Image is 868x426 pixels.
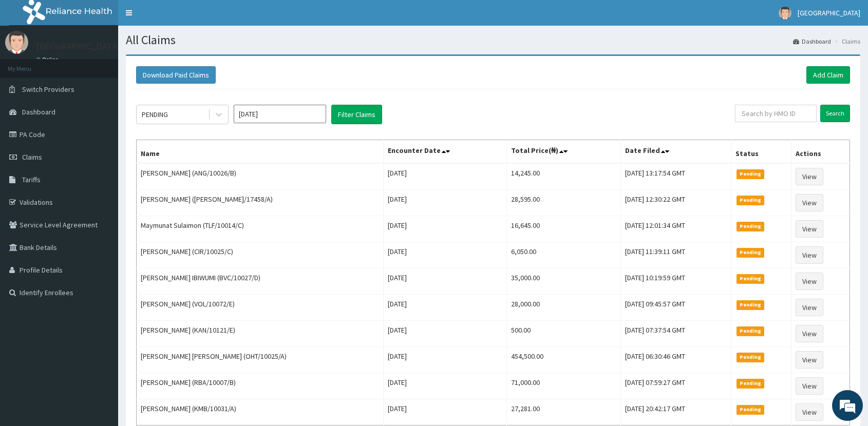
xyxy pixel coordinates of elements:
td: [PERSON_NAME] [PERSON_NAME] (OHT/10025/A) [137,347,384,373]
td: 35,000.00 [507,268,621,295]
a: View [796,246,823,264]
td: [DATE] 13:17:54 GMT [621,163,731,190]
span: Pending [737,379,765,388]
td: 6,050.00 [507,242,621,268]
img: User Image [5,31,28,54]
td: Maymunat Sulaimon (TLF/10014/C) [137,216,384,242]
td: [DATE] 07:37:54 GMT [621,321,731,347]
li: Claims [832,37,860,46]
td: 16,645.00 [507,216,621,242]
td: [DATE] 20:42:17 GMT [621,399,731,425]
td: [DATE] [384,242,507,268]
span: Pending [737,248,765,257]
th: Name [137,140,384,164]
td: [DATE] [384,295,507,321]
td: 500.00 [507,321,621,347]
span: Pending [737,353,765,362]
td: [PERSON_NAME] (VOL/10072/E) [137,295,384,321]
td: [PERSON_NAME] (KMB/10031/A) [137,399,384,425]
span: Claims [22,152,42,162]
span: Pending [737,222,765,231]
th: Actions [791,140,850,164]
td: [DATE] 09:45:57 GMT [621,295,731,321]
td: [PERSON_NAME] (RBA/10007/B) [137,373,384,399]
td: [DATE] 12:01:34 GMT [621,216,731,242]
th: Total Price(₦) [507,140,621,164]
td: [PERSON_NAME] IBIWUMI (BVC/10027/D) [137,268,384,295]
img: User Image [779,7,791,20]
span: Switch Providers [22,85,74,94]
th: Date Filed [621,140,731,164]
td: [DATE] 12:30:22 GMT [621,190,731,216]
td: [DATE] [384,268,507,295]
div: PENDING [142,109,168,120]
td: [DATE] [384,163,507,190]
td: [PERSON_NAME] ([PERSON_NAME]/17458/A) [137,190,384,216]
td: [DATE] 06:30:46 GMT [621,347,731,373]
button: Filter Claims [331,105,382,124]
td: 71,000.00 [507,373,621,399]
th: Encounter Date [384,140,507,164]
a: View [796,299,823,316]
input: Search [820,105,850,122]
h1: All Claims [126,33,860,47]
span: [GEOGRAPHIC_DATA] [798,8,860,17]
td: [DATE] [384,216,507,242]
td: 28,595.00 [507,190,621,216]
a: View [796,403,823,421]
span: Pending [737,274,765,283]
td: [DATE] 11:39:11 GMT [621,242,731,268]
td: 28,000.00 [507,295,621,321]
td: [DATE] [384,347,507,373]
span: Pending [737,405,765,414]
span: Pending [737,300,765,309]
a: View [796,351,823,369]
td: [DATE] [384,321,507,347]
td: [DATE] [384,373,507,399]
td: 14,245.00 [507,163,621,190]
a: View [796,325,823,342]
a: Dashboard [793,37,831,46]
input: Search by HMO ID [735,105,817,122]
a: View [796,194,823,211]
td: [DATE] [384,399,507,425]
input: Select Month and Year [234,105,326,123]
span: Dashboard [22,107,55,117]
td: [DATE] [384,190,507,216]
th: Status [731,140,791,164]
a: Add Claim [806,66,850,84]
span: Pending [737,326,765,336]
p: [GEOGRAPHIC_DATA] [36,42,121,51]
span: Pending [737,169,765,179]
button: Download Paid Claims [136,66,216,84]
td: [PERSON_NAME] (CIR/10025/C) [137,242,384,268]
a: View [796,377,823,395]
td: [DATE] 07:59:27 GMT [621,373,731,399]
span: Pending [737,196,765,205]
a: View [796,168,823,185]
td: [DATE] 10:19:59 GMT [621,268,731,295]
a: View [796,220,823,238]
td: 454,500.00 [507,347,621,373]
a: View [796,273,823,290]
span: Tariffs [22,175,41,184]
td: 27,281.00 [507,399,621,425]
td: [PERSON_NAME] (ANG/10026/B) [137,163,384,190]
a: Online [36,56,61,63]
td: [PERSON_NAME] (KAN/10121/E) [137,321,384,347]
